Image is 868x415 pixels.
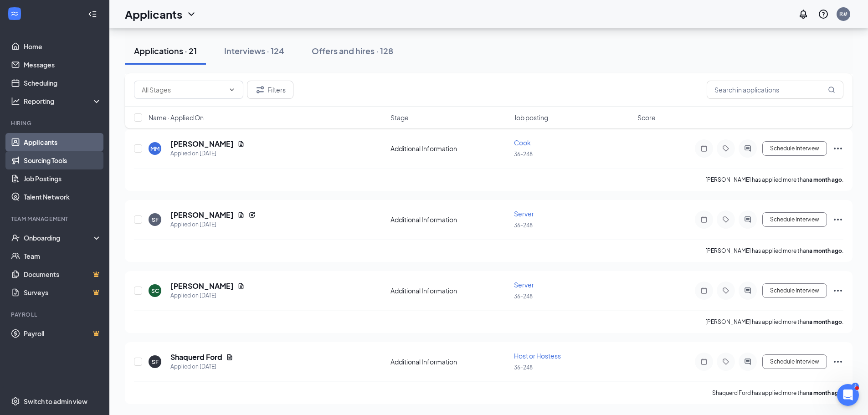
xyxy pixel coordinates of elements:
[809,176,842,183] b: a month ago
[699,287,709,294] svg: Note
[151,287,159,295] div: SC
[832,214,843,225] svg: Ellipses
[514,364,533,371] span: 36-248
[514,210,534,218] span: Server
[24,324,102,343] a: PayrollCrown
[24,283,102,302] a: SurveysCrown
[11,233,20,242] svg: UserCheck
[11,97,20,106] svg: Analysis
[170,291,245,300] div: Applied on [DATE]
[88,10,97,19] svg: Collapse
[828,86,835,93] svg: MagnifyingGlass
[312,45,393,56] div: Offers and hires · 128
[742,287,753,294] svg: ActiveChat
[24,233,94,242] div: Onboarding
[170,220,256,229] div: Applied on [DATE]
[390,113,409,122] span: Stage
[832,285,843,296] svg: Ellipses
[11,215,100,223] div: Team Management
[514,352,561,360] span: Host or Hostess
[699,216,709,223] svg: Note
[24,188,102,206] a: Talent Network
[24,169,102,188] a: Job Postings
[125,6,182,22] h1: Applicants
[224,45,284,56] div: Interviews · 124
[514,222,533,229] span: 36-248
[237,211,245,219] svg: Document
[699,358,709,365] svg: Note
[248,211,256,219] svg: Reapply
[514,293,533,300] span: 36-248
[10,9,19,18] svg: WorkstreamLogo
[742,145,753,152] svg: ActiveChat
[839,10,847,18] div: R#
[24,265,102,283] a: DocumentsCrown
[11,397,20,406] svg: Settings
[247,81,293,99] button: Filter Filters
[237,140,245,148] svg: Document
[237,282,245,290] svg: Document
[762,212,827,227] button: Schedule Interview
[514,151,533,158] span: 36-248
[798,9,809,20] svg: Notifications
[228,86,236,93] svg: ChevronDown
[390,357,508,366] div: Additional Information
[150,145,159,153] div: MM
[152,358,159,366] div: SF
[11,311,100,318] div: Payroll
[514,138,531,147] span: Cook
[720,287,731,294] svg: Tag
[390,286,508,295] div: Additional Information
[24,56,102,74] a: Messages
[24,37,102,56] a: Home
[832,356,843,367] svg: Ellipses
[809,318,842,325] b: a month ago
[705,247,843,255] p: [PERSON_NAME] has applied more than .
[742,216,753,223] svg: ActiveChat
[832,143,843,154] svg: Ellipses
[712,389,843,397] p: Shaquerd Ford has applied more than .
[705,176,843,184] p: [PERSON_NAME] has applied more than .
[514,113,548,122] span: Job posting
[170,362,233,371] div: Applied on [DATE]
[24,133,102,151] a: Applicants
[762,283,827,298] button: Schedule Interview
[24,397,87,406] div: Switch to admin view
[186,9,197,20] svg: ChevronDown
[514,281,534,289] span: Server
[170,210,234,220] h5: [PERSON_NAME]
[720,358,731,365] svg: Tag
[11,119,100,127] div: Hiring
[24,151,102,169] a: Sourcing Tools
[852,383,859,390] div: 6
[720,145,731,152] svg: Tag
[390,215,508,224] div: Additional Information
[742,358,753,365] svg: ActiveChat
[255,84,266,95] svg: Filter
[24,97,102,106] div: Reporting
[170,352,222,362] h5: Shaquerd Ford
[170,139,234,149] h5: [PERSON_NAME]
[699,145,709,152] svg: Note
[818,9,829,20] svg: QuestionInfo
[226,354,233,361] svg: Document
[837,384,859,406] iframe: Intercom live chat
[24,74,102,92] a: Scheduling
[142,85,225,95] input: All Stages
[762,141,827,156] button: Schedule Interview
[809,389,842,396] b: a month ago
[720,216,731,223] svg: Tag
[705,318,843,326] p: [PERSON_NAME] has applied more than .
[24,247,102,265] a: Team
[390,144,508,153] div: Additional Information
[152,216,159,224] div: SF
[170,281,234,291] h5: [PERSON_NAME]
[707,81,843,99] input: Search in applications
[809,247,842,254] b: a month ago
[134,45,197,56] div: Applications · 21
[637,113,656,122] span: Score
[149,113,204,122] span: Name · Applied On
[170,149,245,158] div: Applied on [DATE]
[762,354,827,369] button: Schedule Interview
